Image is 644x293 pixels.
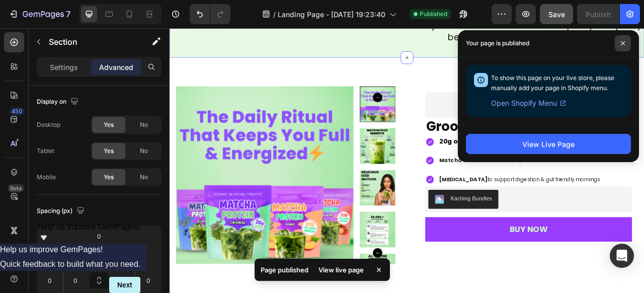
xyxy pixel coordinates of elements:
[38,223,141,244] button: Show survey - Help us improve GemPages!
[312,263,370,277] div: View live page
[610,244,634,268] div: Open Intercom Messenger
[343,164,398,173] strong: Matcha + MCTs
[104,120,114,129] span: Yes
[170,28,644,293] iframe: Design area
[337,212,349,224] img: KachingBundles.png
[343,138,454,150] strong: 20g of protein per serving
[99,62,133,72] p: Advanced
[4,4,75,24] button: 7
[491,97,557,109] span: Open Shopify Menu
[548,10,565,19] span: Save
[400,92,533,103] div: [DOMAIN_NAME] - Preview Badge (Stars)
[140,120,148,129] span: No
[8,184,24,192] div: Beta
[258,82,270,94] button: Carousel Back Arrow
[278,9,385,20] span: Landing Page - [DATE] 19:23:40
[104,173,114,182] span: Yes
[50,62,78,72] p: Settings
[372,86,541,110] button: Judge.me - Preview Badge (Stars)
[141,273,156,288] input: 0
[261,265,308,275] p: Page published
[433,249,481,264] div: BUY NOW
[37,173,56,182] div: Mobile
[37,95,80,109] div: Display on
[37,204,87,218] div: Spacing (px)
[343,164,478,173] span: for calm focus, no crash.
[466,38,529,48] p: Your page is published
[343,188,547,197] span: to support digestion & gut friendly mornings
[325,114,588,136] h2: Groovi Matcha Protein
[190,4,230,24] div: Undo/Redo
[343,188,405,197] strong: [MEDICAL_DATA]
[38,223,141,231] span: Help us improve GemPages!
[140,146,148,156] span: No
[586,9,611,20] div: Publish
[420,10,447,19] span: Published
[273,9,276,20] span: /
[104,146,114,156] span: Yes
[329,206,418,230] button: Kaching Bundles
[466,134,631,154] button: View Live Page
[49,36,131,48] p: Section
[37,120,60,129] div: Desktop
[37,146,54,156] div: Tablet
[522,139,575,150] div: View Live Page
[10,107,24,115] div: 450
[66,8,70,20] p: 7
[258,280,270,292] button: Carousel Next Arrow
[540,4,573,24] button: Save
[491,74,614,92] span: To show this page on your live store, please manually add your page in Shopify menu.
[380,92,392,104] img: Judgeme.png
[577,4,619,24] button: Publish
[140,173,148,182] span: No
[357,212,410,223] div: Kaching Bundles
[325,241,588,272] button: BUY NOW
